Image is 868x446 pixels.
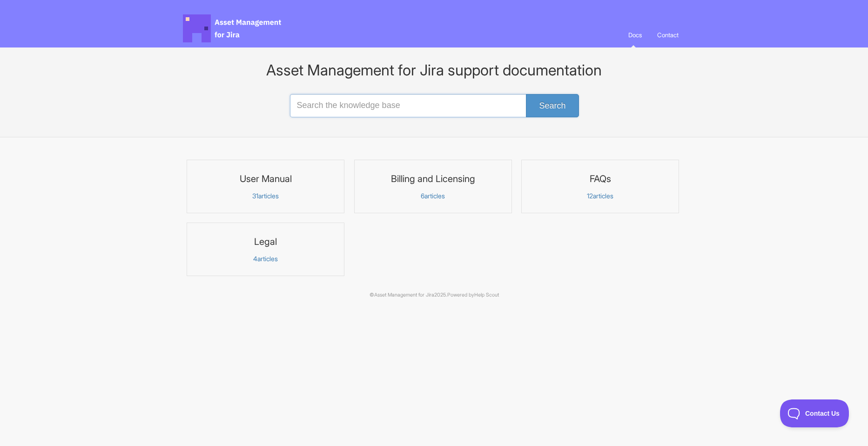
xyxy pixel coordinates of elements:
h3: FAQs [527,173,673,185]
a: Legal 4articles [187,223,344,276]
a: Docs [621,22,649,47]
a: Asset Management for Jira [374,292,434,298]
input: Search the knowledge base [290,94,579,117]
span: Powered by [447,292,499,298]
span: Search [539,101,565,110]
h3: User Manual [193,173,338,185]
a: FAQs 12articles [521,160,679,213]
p: articles [527,192,673,200]
span: 4 [253,255,257,263]
button: Search [526,94,579,117]
p: © 2025. [183,291,686,299]
p: articles [360,192,506,200]
iframe: Toggle Customer Support [780,399,849,427]
a: User Manual 31articles [187,160,344,213]
span: 31 [252,192,258,200]
p: articles [193,255,338,263]
a: Contact [650,22,686,47]
span: 6 [421,192,424,200]
span: Asset Management for Jira Docs [183,14,283,42]
span: 12 [587,192,593,200]
h3: Billing and Licensing [360,173,506,185]
a: Billing and Licensing 6articles [354,160,512,213]
h3: Legal [193,236,338,248]
p: articles [193,192,338,200]
a: Help Scout [474,292,499,298]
